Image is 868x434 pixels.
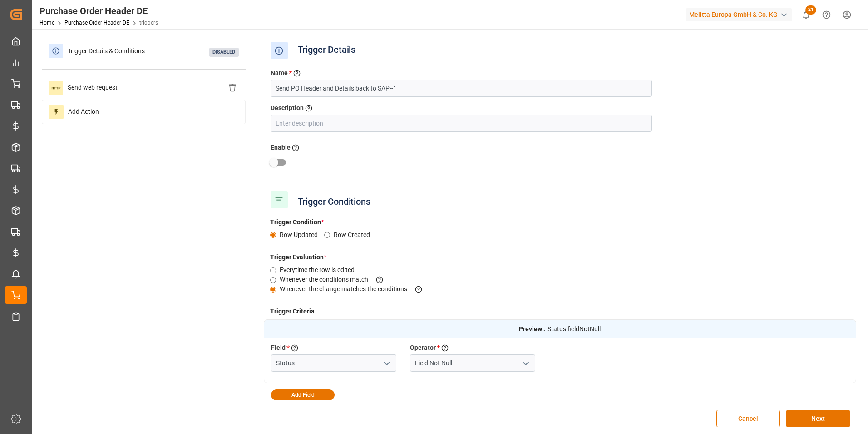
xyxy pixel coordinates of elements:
h4: Trigger Evaluation [264,252,857,262]
label: Whenever the change matches the conditions [280,284,430,294]
a: Purchase Order Header DE [64,20,129,26]
div: Melitta Europa GmbH & Co. KG [686,8,792,21]
input: Type to search/select [271,354,396,372]
span: Send web request [63,81,122,95]
label: Enable [271,143,291,152]
button: Next [786,410,850,427]
strong: Preview : [519,324,545,334]
label: Name [271,68,288,78]
label: Operator [410,343,436,353]
label: Whenever the conditions match [280,275,391,284]
button: Cancel [716,410,780,427]
h4: Trigger Criteria [264,307,857,316]
span: Disabled [209,48,239,57]
button: open menu [518,356,532,370]
label: Row Created [334,230,376,240]
button: show 21 new notifications [796,5,816,25]
input: Type to search/select [410,354,535,372]
span: Trigger Conditions [293,194,375,209]
button: Help Center [816,5,837,25]
label: Row Updated [280,230,324,240]
button: Melitta Europa GmbH & Co. KG [686,6,796,23]
input: Enter description [271,115,652,132]
span: Trigger Details [293,42,360,59]
button: open menu [379,356,393,370]
label: Everytime the row is edited [280,265,361,275]
label: Description [271,103,304,113]
button: Add Field [271,389,335,400]
label: Field [271,343,286,353]
div: Purchase Order Header DE [39,4,158,18]
input: Enter name [271,80,652,97]
span: Status fieldNotNull [547,324,601,334]
a: Home [39,20,54,26]
span: Add Action [64,105,104,119]
span: 21 [805,5,816,15]
h4: Trigger Condition [264,217,857,227]
span: Trigger Details & Conditions [63,44,149,58]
